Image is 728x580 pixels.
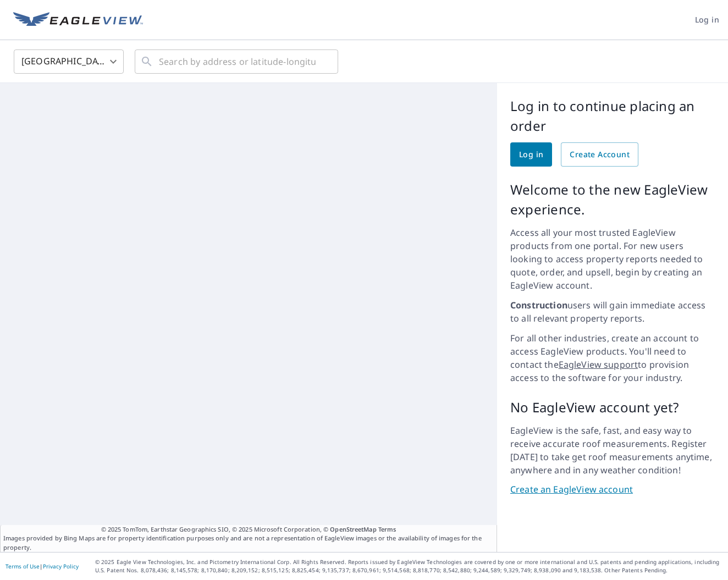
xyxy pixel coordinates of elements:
strong: Construction [510,299,567,311]
span: Log in [695,13,719,27]
div: [GEOGRAPHIC_DATA] [14,46,124,77]
img: EV Logo [13,12,143,29]
span: Log in [519,148,543,162]
p: For all other industries, create an account to access EagleView products. You'll need to contact ... [510,332,715,384]
a: OpenStreetMap [330,525,376,533]
a: Log in [510,142,552,167]
span: Create Account [570,148,630,162]
a: Create an EagleView account [510,483,715,496]
p: | [5,563,79,570]
p: Welcome to the new EagleView experience. [510,180,715,219]
a: Terms [378,525,396,533]
a: Privacy Policy [43,562,79,570]
p: Log in to continue placing an order [510,96,715,136]
input: Search by address or latitude-longitude [159,46,316,77]
p: EagleView is the safe, fast, and easy way to receive accurate roof measurements. Register [DATE] ... [510,424,715,477]
p: No EagleView account yet? [510,397,715,417]
a: Terms of Use [5,562,40,570]
p: Access all your most trusted EagleView products from one portal. For new users looking to access ... [510,226,715,292]
p: © 2025 Eagle View Technologies, Inc. and Pictometry International Corp. All Rights Reserved. Repo... [95,558,723,575]
a: EagleView support [559,358,638,371]
span: © 2025 TomTom, Earthstar Geographics SIO, © 2025 Microsoft Corporation, © [101,525,396,534]
p: users will gain immediate access to all relevant property reports. [510,299,715,325]
a: Create Account [561,142,638,167]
